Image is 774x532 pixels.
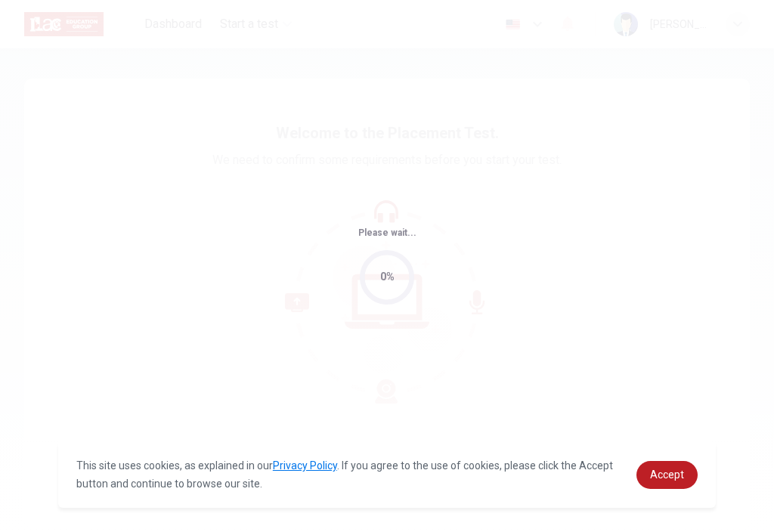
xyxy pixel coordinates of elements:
span: Please wait... [358,227,416,238]
div: 0% [380,268,395,286]
a: Privacy Policy [273,459,337,472]
span: This site uses cookies, as explained in our . If you agree to the use of cookies, please click th... [76,459,613,490]
span: Accept [650,469,684,481]
a: dismiss cookie message [636,461,698,489]
div: cookieconsent [58,441,716,508]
